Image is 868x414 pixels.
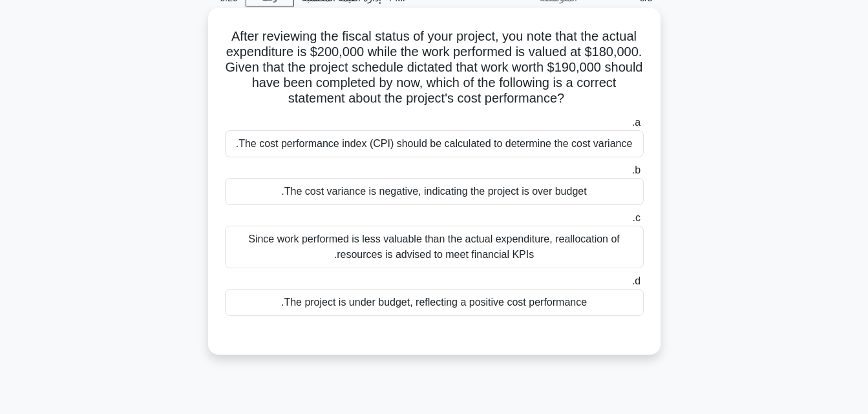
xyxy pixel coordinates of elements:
div: The cost performance index (CPI) should be calculated to determine the cost variance. [225,130,644,157]
span: b. [632,164,640,175]
span: d. [632,275,640,286]
div: Since work performed is less valuable than the actual expenditure, reallocation of resources is a... [225,226,644,268]
font: After reviewing the fiscal status of your project, you note that the actual expenditure is $200,0... [226,29,643,105]
span: a. [632,117,640,128]
div: The project is under budget, reflecting a positive cost performance. [225,289,644,316]
span: c. [633,212,640,223]
div: The cost variance is negative, indicating the project is over budget. [225,178,644,205]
